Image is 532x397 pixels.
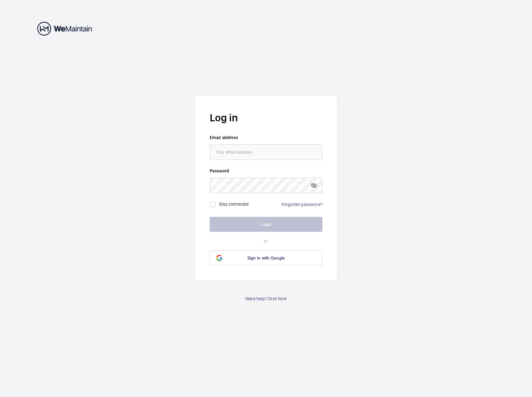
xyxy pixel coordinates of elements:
span: Sign in with Google [247,255,285,260]
a: Forgotten password? [282,202,322,207]
label: Password [210,168,322,174]
p: or [210,238,322,244]
input: Your email address [210,144,322,160]
a: Need help? Click here [245,296,287,302]
label: Stay connected [219,202,249,207]
button: Login [210,217,322,232]
label: Email address [210,134,322,141]
h2: Log in [210,110,322,125]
